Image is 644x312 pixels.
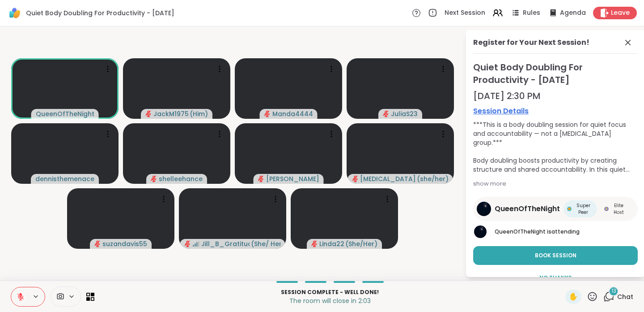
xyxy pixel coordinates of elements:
span: Quiet Body Doubling For Productivity - [DATE] [26,9,174,17]
span: Linda22 [319,239,344,248]
span: Super Peer [573,202,593,216]
p: Session Complete - well done! [100,288,560,296]
span: QueenOfTheNight [495,204,560,214]
span: Quiet Body Doubling For Productivity - [DATE] [473,61,638,86]
span: Agenda [560,9,586,17]
span: Manda4444 [272,109,313,118]
span: Jill_B_Gratitude [201,239,250,248]
span: audio-muted [151,176,157,182]
span: No Thanks [539,274,572,282]
span: ( she/her ) [417,174,449,183]
span: Next Session [445,9,485,17]
a: QueenOfTheNightQueenOfTheNightSuper PeerSuper PeerElite HostElite Host [473,197,638,221]
div: [DATE] 2:30 PM [473,90,638,102]
span: dennisthemenace [35,174,94,183]
span: QueenOfTheNight [495,228,546,235]
span: suzandavis55 [102,239,147,248]
span: 13 [611,287,616,295]
a: Session Details [473,106,638,117]
img: QueenOfTheNight [477,202,491,216]
button: No Thanks [473,269,638,287]
span: ✋ [569,291,578,302]
span: audio-muted [258,176,264,182]
span: [MEDICAL_DATA] [360,174,415,183]
img: Elite Host [604,207,609,211]
span: Elite Host [610,202,627,216]
span: JuliaS23 [391,109,418,118]
p: is attending [495,228,638,236]
img: QueenOfTheNight [474,225,487,238]
span: audio-muted [184,241,191,247]
span: [PERSON_NAME] [266,174,319,183]
span: QueenOfTheNight [36,109,94,118]
span: audio-muted [383,111,389,117]
p: The room will close in 2:03 [100,296,560,305]
button: Book Session [473,246,638,265]
div: Register for Your Next Session! [473,37,589,48]
span: ( She/Her ) [345,239,377,248]
span: JackM1975 [153,109,189,118]
span: ( Him ) [190,109,208,118]
img: Super Peer [567,207,572,211]
span: audio-muted [352,176,358,182]
span: audio-muted [264,111,271,117]
span: audio-muted [145,111,152,117]
span: Rules [523,9,540,17]
div: show more [473,179,638,188]
span: shelleehance [159,174,203,183]
span: ( She/ Her ) [251,239,281,248]
div: ***This is a body doubling session for quiet focus and accountability — not a [MEDICAL_DATA] grou... [473,120,638,174]
span: audio-muted [311,241,318,247]
span: Leave [611,9,630,17]
span: Chat [617,292,633,301]
img: ShareWell Logomark [7,5,22,21]
span: Book Session [535,251,576,260]
span: audio-muted [94,241,101,247]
